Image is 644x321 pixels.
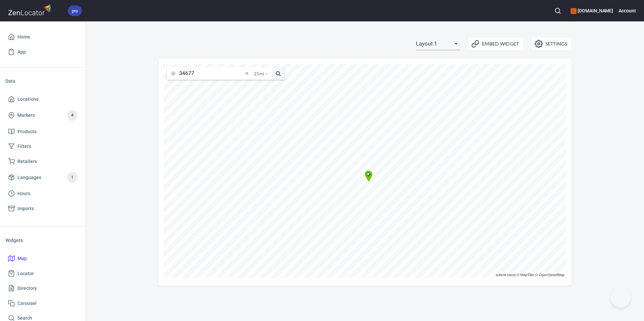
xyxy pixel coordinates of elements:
div: pro [68,5,82,16]
a: Locations [5,92,80,107]
span: Directory [17,284,37,293]
span: Locator [17,269,34,278]
span: Retailers [17,157,37,166]
a: Products [5,124,80,139]
a: ZenLocator [566,277,566,278]
input: search [179,67,243,80]
a: Markers4 [5,107,80,124]
span: 4 [67,111,77,119]
div: Manage your apps [571,3,613,18]
a: Filters [5,139,80,154]
span: Products [17,128,37,136]
a: Imports [5,201,80,216]
a: Locator [5,266,80,281]
a: App [5,45,80,60]
h6: Account [619,7,636,14]
button: color-CE600E [571,8,577,14]
canvas: Map [164,64,566,278]
img: zenlocator [8,3,53,17]
span: Carousel [17,299,37,308]
a: Directory [5,281,80,296]
button: Account [619,3,636,18]
iframe: Help Scout Beacon - Open [610,288,631,308]
button: Search [550,3,565,18]
span: Languages [17,173,41,182]
a: Map [5,251,80,266]
span: Imports [17,205,34,213]
a: Languages1 [5,169,80,186]
span: Filters [17,142,31,151]
span: Settings [536,40,567,48]
button: Settings [532,37,572,50]
span: Home [17,33,30,41]
span: pro [68,7,82,14]
span: Embed Widget [473,40,519,48]
span: Map [17,254,27,263]
span: Hours [17,189,30,198]
a: Carousel [5,296,80,311]
span: Locations [17,95,39,103]
span: 1 [67,174,77,181]
button: Embed Widget [468,37,524,50]
a: Home [5,29,80,45]
span: App [17,48,26,56]
span: 25 mi [254,67,264,80]
li: Widgets [5,232,80,248]
a: Retailers [5,154,80,169]
li: Data [5,73,80,89]
a: Hours [5,186,80,201]
div: Layout 1 [416,38,460,49]
span: Markers [17,111,35,119]
h6: [DOMAIN_NAME] [571,7,613,14]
